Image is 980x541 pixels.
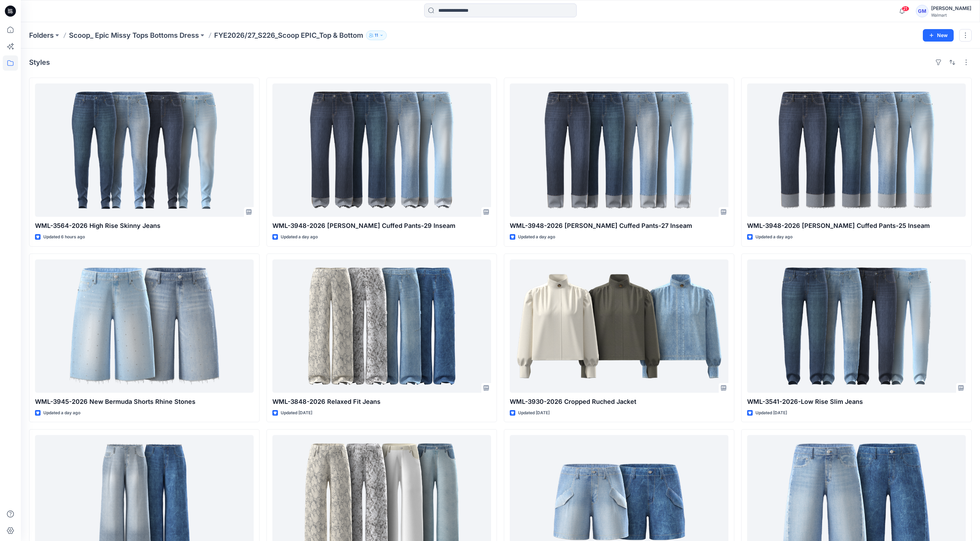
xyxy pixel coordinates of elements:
[35,83,254,217] a: WML-3564-2026 High Rise Skinny Jeans
[272,259,491,393] a: WML-3848-2026 Relaxed Fit Jeans
[747,83,966,217] a: WML-3948-2026 Benton Cuffed Pants-25 Inseam
[902,6,909,11] span: 21
[35,397,254,407] p: WML-3945-2026 New Bermuda Shorts Rhine Stones
[43,233,85,241] p: Updated 6 hours ago
[510,397,728,407] p: WML-3930-2026 Cropped Ruched Jacket
[916,5,928,17] div: GM
[931,12,971,18] div: Walmart
[747,221,966,231] p: WML-3948-2026 [PERSON_NAME] Cuffed Pants-25 Inseam
[29,58,50,66] h4: Styles
[35,259,254,393] a: WML-3945-2026 New Bermuda Shorts Rhine Stones
[755,409,787,417] p: Updated [DATE]
[747,259,966,393] a: WML-3541-2026-Low Rise Slim Jeans
[931,4,971,12] div: [PERSON_NAME]
[214,30,363,40] p: FYE2026/27_S226_Scoop EPIC_Top & Bottom
[510,221,728,231] p: WML-3948-2026 [PERSON_NAME] Cuffed Pants-27 Inseam
[43,409,80,417] p: Updated a day ago
[510,83,728,217] a: WML-3948-2026 Benton Cuffed Pants-27 Inseam
[747,397,966,407] p: WML-3541-2026-Low Rise Slim Jeans
[29,30,54,40] a: Folders
[281,409,312,417] p: Updated [DATE]
[375,32,378,39] p: 11
[510,259,728,393] a: WML-3930-2026 Cropped Ruched Jacket
[281,233,318,241] p: Updated a day ago
[272,221,491,231] p: WML-3948-2026 [PERSON_NAME] Cuffed Pants-29 Inseam
[366,30,387,40] button: 11
[272,83,491,217] a: WML-3948-2026 Benton Cuffed Pants-29 Inseam
[518,409,550,417] p: Updated [DATE]
[755,233,793,241] p: Updated a day ago
[923,29,954,42] button: New
[69,30,199,40] a: Scoop_ Epic Missy Tops Bottoms Dress
[35,221,254,231] p: WML-3564-2026 High Rise Skinny Jeans
[518,233,555,241] p: Updated a day ago
[272,397,491,407] p: WML-3848-2026 Relaxed Fit Jeans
